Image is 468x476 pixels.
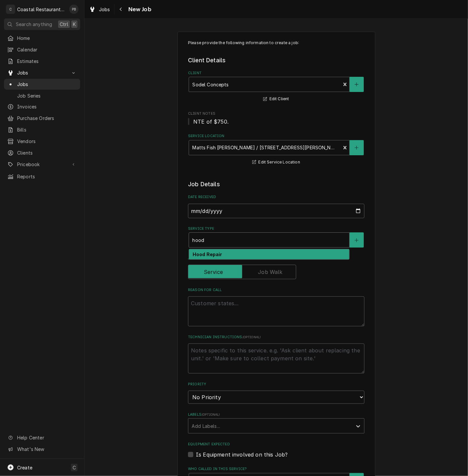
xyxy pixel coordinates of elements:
[17,161,67,168] span: Pricebook
[196,451,288,459] label: Is Equipment involved on this Job?
[188,204,364,218] input: yyyy-mm-dd
[4,136,80,147] a: Vendors
[99,6,110,13] span: Jobs
[355,238,359,243] svg: Create New Service
[116,4,126,15] button: Navigate back
[188,134,364,166] div: Service Location
[188,412,364,417] label: Labels
[69,5,78,14] div: PB
[17,465,32,470] span: Create
[188,382,364,387] label: Priority
[188,56,364,65] legend: Client Details
[4,33,80,44] a: Home
[188,412,364,433] div: Labels
[188,194,364,200] label: Date Received
[188,442,364,447] label: Equipment Expected
[4,113,80,124] a: Purchase Orders
[188,111,364,116] span: Client Notes
[17,35,77,42] span: Home
[188,335,364,373] div: Technician Instructions
[17,58,77,65] span: Estimates
[193,252,222,257] strong: Hood Repair
[202,413,220,416] span: ( optional )
[242,335,261,339] span: ( optional )
[17,103,77,110] span: Invoices
[262,95,290,103] button: Edit Client
[188,118,364,126] span: Client Notes
[17,46,77,53] span: Calendar
[16,21,52,28] span: Search anything
[4,159,80,170] a: Go to Pricebook
[17,92,77,99] span: Job Series
[188,442,364,459] div: Equipment Expected
[188,466,364,472] label: Who called in this service?
[17,69,67,76] span: Jobs
[188,71,364,76] label: Client
[17,115,77,122] span: Purchase Orders
[4,56,80,67] a: Estimates
[193,118,229,125] span: NTE of $750.
[4,124,80,135] a: Bills
[251,158,301,166] button: Edit Service Location
[17,173,77,180] span: Reports
[73,21,76,28] span: K
[4,44,80,55] a: Calendar
[17,434,76,441] span: Help Center
[4,444,80,455] a: Go to What's New
[188,71,364,103] div: Client
[355,82,359,87] svg: Create New Client
[4,432,80,443] a: Go to Help Center
[188,194,364,218] div: Date Received
[126,5,151,14] span: New Job
[60,21,68,28] span: Ctrl
[188,287,364,293] label: Reason For Call
[4,147,80,158] a: Clients
[17,446,76,453] span: What's New
[188,226,364,231] label: Service Type
[188,226,364,248] div: Service Type
[6,5,15,14] div: C
[17,149,77,156] span: Clients
[188,180,364,189] legend: Job Details
[4,79,80,90] a: Jobs
[188,287,364,326] div: Reason For Call
[188,256,364,279] div: Job Type
[17,6,66,13] div: Coastal Restaurant Repair
[188,111,364,125] div: Client Notes
[86,4,113,15] a: Jobs
[188,335,364,340] label: Technician Instructions
[69,5,78,14] div: Phill Blush's Avatar
[350,140,363,155] button: Create New Location
[188,134,364,139] label: Service Location
[17,81,77,88] span: Jobs
[355,145,359,150] svg: Create New Location
[4,18,80,30] button: Search anythingCtrlK
[4,171,80,182] a: Reports
[188,382,364,404] div: Priority
[4,67,80,78] a: Go to Jobs
[350,232,363,248] button: Create New Service
[17,138,77,145] span: Vendors
[6,5,15,14] div: Coastal Restaurant Repair's Avatar
[73,464,76,471] span: C
[4,101,80,112] a: Invoices
[17,126,77,133] span: Bills
[188,256,364,261] label: Job Type
[350,77,363,92] button: Create New Client
[188,40,364,46] p: Please provide the following information to create a job:
[4,90,80,101] a: Job Series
